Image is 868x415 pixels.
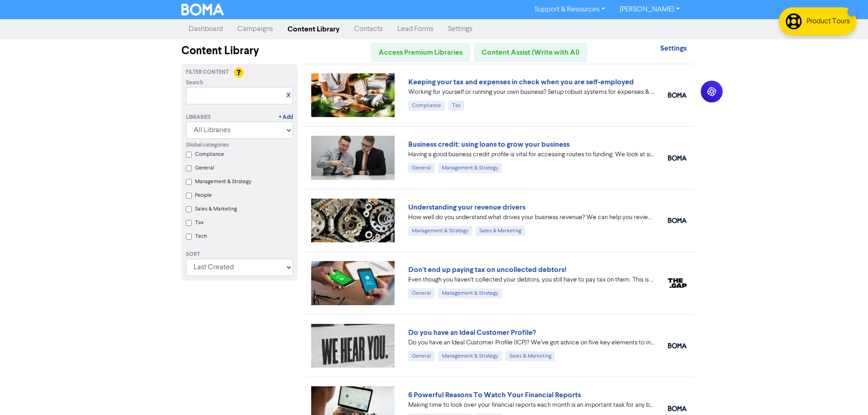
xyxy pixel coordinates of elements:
label: General [195,164,214,172]
img: boma_accounting [668,92,687,98]
div: Sort [186,251,293,259]
div: Compliance [408,101,445,111]
div: Libraries [186,113,211,122]
a: Content Library [280,20,347,38]
label: Tax [195,219,204,227]
div: How well do you understand what drives your business revenue? We can help you review your numbers... [408,213,654,222]
a: Don't end up paying tax on uncollected debtors! [408,265,566,274]
div: Working for yourself or running your own business? Setup robust systems for expenses & tax requir... [408,87,654,97]
div: Management & Strategy [438,288,502,298]
strong: Settings [660,44,687,53]
a: [PERSON_NAME] [612,2,687,17]
a: Settings [660,45,687,52]
label: Sales & Marketing [195,205,237,213]
a: 6 Powerful Reasons To Watch Your Financial Reports [408,390,581,400]
div: Tax [448,101,464,111]
img: boma_accounting [668,218,687,223]
div: Even though you haven’t collected your debtors, you still have to pay tax on them. This is becaus... [408,275,654,285]
div: General [408,351,435,361]
a: Contacts [347,20,390,38]
a: Lead Forms [390,20,441,38]
img: thegap [668,278,687,288]
div: Making time to look over your financial reports each month is an important task for any business ... [408,400,654,410]
img: boma [668,343,687,348]
div: Sales & Marketing [506,351,555,361]
label: People [195,191,212,200]
a: Understanding your revenue drivers [408,203,525,212]
label: Compliance [195,150,224,159]
div: Management & Strategy [408,226,472,236]
a: + Add [279,113,293,122]
img: boma_accounting [668,406,687,411]
div: Filter Content [186,68,293,77]
a: Keeping your tax and expenses in check when you are self-employed [408,77,634,87]
a: Access Premium Libraries [371,43,470,62]
label: Management & Strategy [195,178,252,186]
div: Management & Strategy [438,163,502,173]
div: General [408,163,435,173]
label: Tech [195,232,207,241]
a: Support & Resources [527,2,612,17]
a: Settings [441,20,480,38]
a: Do you have an Ideal Customer Profile? [408,328,536,337]
div: Do you have an Ideal Customer Profile (ICP)? We’ve got advice on five key elements to include in ... [408,338,654,348]
div: Global categories [186,141,293,149]
div: Having a good business credit profile is vital for accessing routes to funding. We look at six di... [408,150,654,159]
div: General [408,288,435,298]
a: X [287,92,290,99]
a: Campaigns [230,20,280,38]
a: Content Assist (Write with AI) [474,43,587,62]
div: Sales & Marketing [476,226,525,236]
div: Management & Strategy [438,351,502,361]
a: Dashboard [181,20,230,38]
img: boma [668,155,687,161]
iframe: Chat Widget [822,371,868,415]
span: Search [186,79,203,87]
div: Content Library [181,43,298,59]
img: BOMA Logo [181,4,224,15]
a: Business credit: using loans to grow your business [408,140,570,149]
